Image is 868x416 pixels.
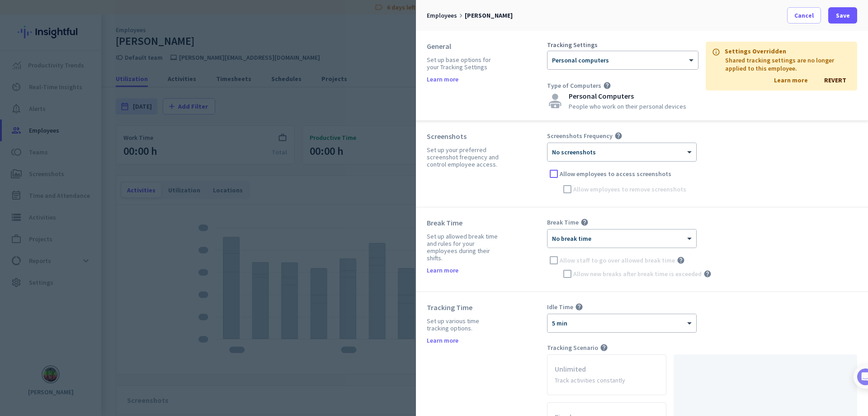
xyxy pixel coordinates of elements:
[725,56,846,72] p: Shared tracking settings are no longer applied to this employee.
[677,256,685,264] i: help
[580,218,589,226] i: help
[547,344,598,352] span: Tracking Scenario
[547,81,601,90] span: Type of Computers
[427,218,502,227] div: Break Time
[547,132,613,140] span: Screenshots Frequency
[575,303,583,311] i: help
[427,146,502,168] div: Set up your preferred screenshot frequency and control employee access.
[725,48,786,54] p: Settings Overridden
[547,354,666,395] app-radio-card: Unlimited
[427,233,502,262] div: Set up allowed break time and rules for your employees during their shifts.
[457,12,465,19] i: keyboard_arrow_right
[774,76,808,84] a: Learn more
[569,92,686,100] div: Personal Computers
[828,7,857,24] button: Save
[427,56,502,71] div: Set up base options for your Tracking Settings
[547,303,573,311] span: Idle Time
[427,303,502,312] div: Tracking Time
[560,169,671,178] span: Allow employees to access screenshots
[794,11,814,20] span: Cancel
[787,7,821,24] button: Cancel
[703,270,712,278] i: help
[427,42,502,51] div: General
[547,218,579,226] span: Break Time
[569,103,686,110] div: People who work on their personal devices
[465,11,513,19] span: [PERSON_NAME]
[824,76,846,84] span: REVERT
[836,11,850,20] span: Save
[427,76,458,82] a: Learn more
[427,267,458,273] a: Learn more
[600,344,608,352] i: help
[427,317,502,332] div: Set up various time tracking options.
[427,132,502,141] div: Screenshots
[712,48,719,54] i: info
[427,337,458,344] a: Learn more
[547,42,698,48] div: Tracking Settings
[547,94,563,108] img: personal
[427,11,457,19] span: Employees
[603,81,611,90] i: help
[614,132,623,140] i: help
